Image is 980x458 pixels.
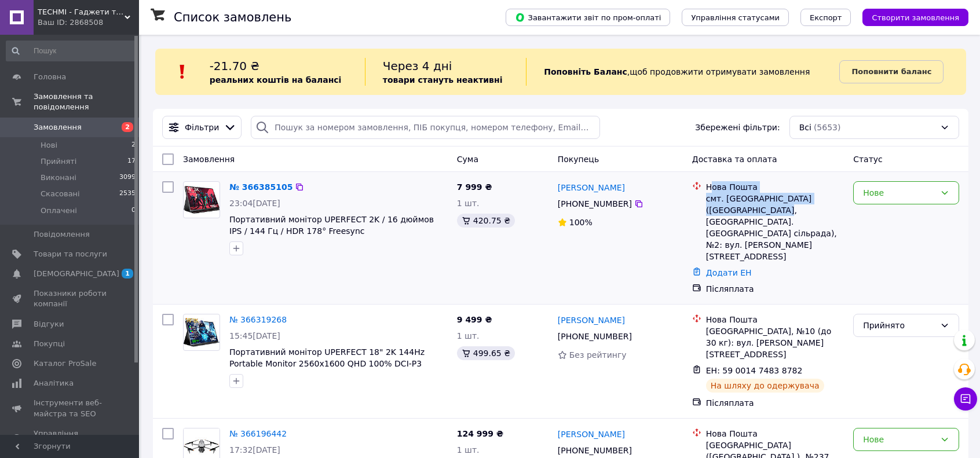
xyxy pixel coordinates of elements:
span: Фільтри [185,122,219,133]
span: (5653) [814,123,841,132]
a: [PERSON_NAME] [558,314,625,326]
span: Всі [799,122,811,133]
div: Нова Пошта [706,428,844,439]
span: Відгуки [34,319,64,329]
b: Поповніть Баланс [544,67,627,76]
span: 100% [569,218,593,227]
div: Післяплата [706,397,844,409]
span: TECHMI - Гаджети та аксесуари [38,7,125,17]
div: Нове [863,433,935,446]
span: Збережені фільтри: [695,122,780,133]
span: 17:32[DATE] [229,445,280,455]
input: Пошук за номером замовлення, ПІБ покупця, номером телефону, Email, номером накладної [251,116,600,139]
span: Каталог ProSale [34,358,96,369]
button: Чат з покупцем [954,387,977,411]
div: , щоб продовжити отримувати замовлення [526,58,839,86]
span: Показники роботи компанії [34,288,107,309]
span: 2 [131,140,136,151]
span: 0 [131,206,136,216]
span: 3099 [119,173,136,183]
span: 2 [122,122,133,132]
button: Управління статусами [682,9,789,26]
span: Оплачені [41,206,77,216]
span: Управління сайтом [34,428,107,449]
div: [PHONE_NUMBER] [555,328,634,345]
span: Покупці [34,339,65,349]
span: Головна [34,72,66,82]
button: Завантажити звіт по пром-оплаті [506,9,670,26]
span: Cума [457,155,478,164]
a: Портативний монітор UPERFECT 2K / 16 дюймов IPS / 144 Гц / HDR 178° Freesync [229,215,434,236]
div: Прийнято [863,319,935,332]
button: Створити замовлення [862,9,968,26]
img: :exclamation: [174,63,191,80]
span: 124 999 ₴ [457,429,503,438]
span: 7 999 ₴ [457,182,492,192]
span: Прийняті [41,156,76,167]
span: 23:04[DATE] [229,199,280,208]
span: Створити замовлення [872,13,959,22]
b: Поповнити баланс [851,67,931,76]
a: Поповнити баланс [839,60,944,83]
span: Скасовані [41,189,80,199]
h1: Список замовлень [174,10,291,24]
span: [DEMOGRAPHIC_DATA] [34,269,119,279]
span: Товари та послуги [34,249,107,259]
div: На шляху до одержувача [706,379,824,393]
span: Повідомлення [34,229,90,240]
span: -21.70 ₴ [210,59,259,73]
a: [PERSON_NAME] [558,428,625,440]
span: Аналітика [34,378,74,389]
span: Інструменти веб-майстра та SEO [34,398,107,419]
div: смт. [GEOGRAPHIC_DATA] ([GEOGRAPHIC_DATA], [GEOGRAPHIC_DATA]. [GEOGRAPHIC_DATA] сільрада), №2: ву... [706,193,844,262]
span: Покупець [558,155,599,164]
a: Портативний монітор UPERFECT 18" 2K 144Hz Portable Monitor 2560x1600 QHD 100% DCI-P3 FreeSync [229,347,425,380]
span: Нові [41,140,57,151]
div: 420.75 ₴ [457,214,515,228]
span: Завантажити звіт по пром-оплаті [515,12,661,23]
b: реальних коштів на балансі [210,75,342,85]
span: 1 шт. [457,331,480,340]
div: Післяплата [706,283,844,295]
div: Ваш ID: 2868508 [38,17,139,28]
span: Замовлення [183,155,235,164]
span: Управління статусами [691,13,780,22]
b: товари стануть неактивні [383,75,503,85]
a: № 366319268 [229,315,287,324]
span: Замовлення [34,122,82,133]
button: Експорт [800,9,851,26]
a: № 366385105 [229,182,292,192]
div: [GEOGRAPHIC_DATA], №10 (до 30 кг): вул. [PERSON_NAME][STREET_ADDRESS] [706,325,844,360]
span: 1 [122,269,133,279]
div: [PHONE_NUMBER] [555,196,634,212]
span: ЕН: 59 0014 7483 8782 [706,366,803,375]
span: Експорт [810,13,842,22]
span: 2535 [119,189,136,199]
span: 15:45[DATE] [229,331,280,340]
div: 499.65 ₴ [457,346,515,360]
span: Через 4 дні [383,59,452,73]
input: Пошук [6,41,137,61]
span: 1 шт. [457,199,480,208]
span: 9 499 ₴ [457,315,492,324]
span: Статус [853,155,883,164]
span: Замовлення та повідомлення [34,91,139,112]
span: 17 [127,156,136,167]
span: Без рейтингу [569,350,627,360]
a: № 366196442 [229,429,287,438]
div: Нове [863,186,935,199]
a: Створити замовлення [851,12,968,21]
span: Доставка та оплата [692,155,777,164]
div: Нова Пошта [706,314,844,325]
span: Виконані [41,173,76,183]
img: Фото товару [184,318,220,347]
img: Фото товару [184,186,220,214]
a: Фото товару [183,181,220,218]
div: Нова Пошта [706,181,844,193]
a: [PERSON_NAME] [558,182,625,193]
span: 1 шт. [457,445,480,455]
a: Додати ЕН [706,268,752,277]
a: Фото товару [183,314,220,351]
